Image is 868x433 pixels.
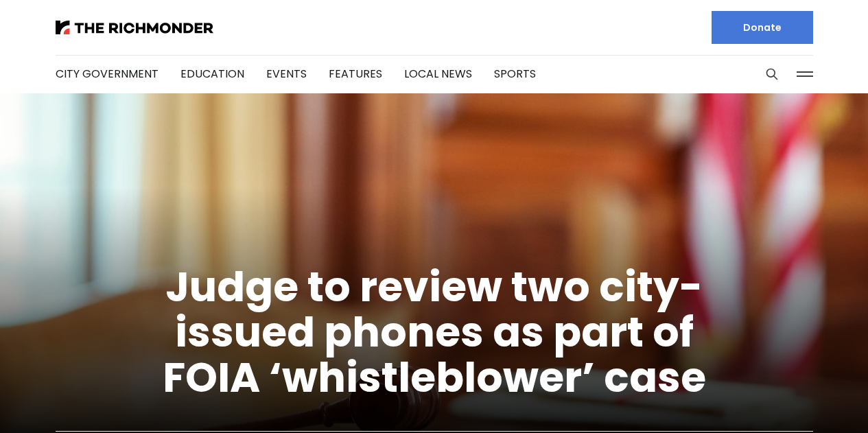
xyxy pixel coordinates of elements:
[163,258,706,406] a: Judge to review two city-issued phones as part of FOIA ‘whistleblower’ case
[180,66,244,82] a: Education
[266,66,307,82] a: Events
[712,11,813,44] a: Donate
[404,66,472,82] a: Local News
[56,66,159,82] a: City Government
[56,21,213,34] img: The Richmonder
[762,64,782,84] button: Search this site
[494,66,536,82] a: Sports
[329,66,382,82] a: Features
